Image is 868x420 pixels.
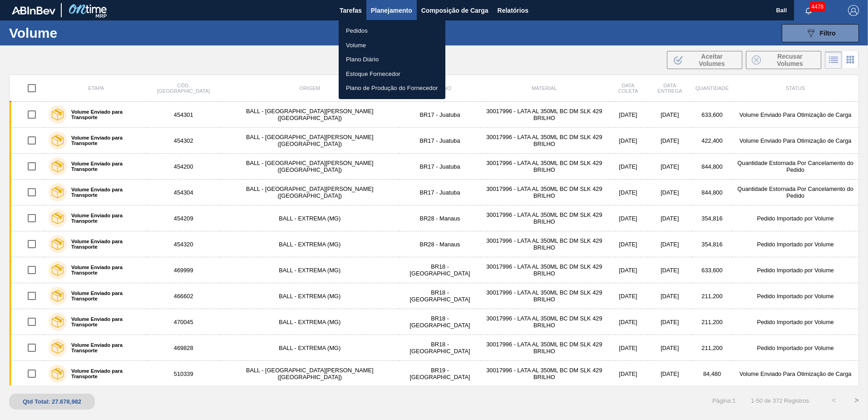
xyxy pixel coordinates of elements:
[339,24,445,38] a: Pedidos
[339,52,445,67] a: Plano Diário
[339,38,445,53] a: Volume
[339,67,445,81] a: Estoque Fornecedor
[339,81,445,95] a: Plano de Produção do Fornecedor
